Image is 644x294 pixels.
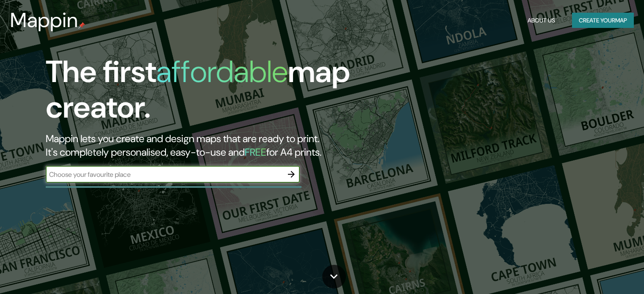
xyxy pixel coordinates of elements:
button: About Us [524,13,558,28]
img: mappin-pin [78,22,85,29]
input: Choose your favourite place [46,170,283,179]
h2: Mappin lets you create and design maps that are ready to print. It's completely personalised, eas... [46,132,368,159]
h5: FREE [245,146,266,159]
h1: affordable [156,52,288,91]
button: Create yourmap [572,13,634,28]
h1: The first map creator. [46,54,368,132]
h3: Mappin [10,8,78,32]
